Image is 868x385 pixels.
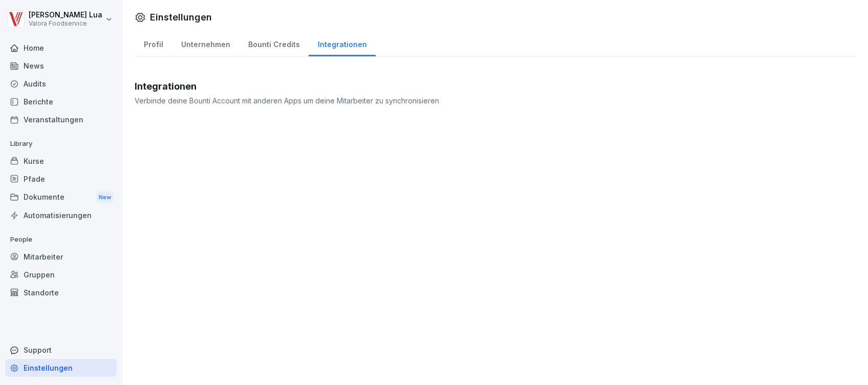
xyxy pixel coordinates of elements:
p: People [5,231,117,248]
p: Valora Foodservice [29,20,102,27]
a: Home [5,39,117,57]
a: Gruppen [5,266,117,284]
a: Berichte [5,93,117,111]
a: Pfade [5,170,117,188]
p: Library [5,136,117,152]
a: Einstellungen [5,359,117,377]
h3: Integrationen [135,79,856,93]
a: Integrationen [309,30,376,56]
a: Veranstaltungen [5,111,117,129]
a: DokumenteNew [5,188,117,207]
a: Mitarbeiter [5,248,117,266]
p: Verbinde deine Bounti Account mit anderen Apps um deine Mitarbeiter zu synchronisieren [135,95,856,106]
div: New [96,191,114,203]
p: [PERSON_NAME] Lua [29,11,102,19]
div: Support [5,341,117,359]
a: Audits [5,75,117,93]
a: Unternehmen [172,30,239,56]
div: Dokumente [5,188,117,207]
a: Automatisierungen [5,206,117,224]
a: Kurse [5,152,117,170]
a: Profil [135,30,172,56]
h1: Einstellungen [150,10,212,24]
a: Bounti Credits [239,30,309,56]
a: News [5,57,117,75]
a: Standorte [5,284,117,302]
